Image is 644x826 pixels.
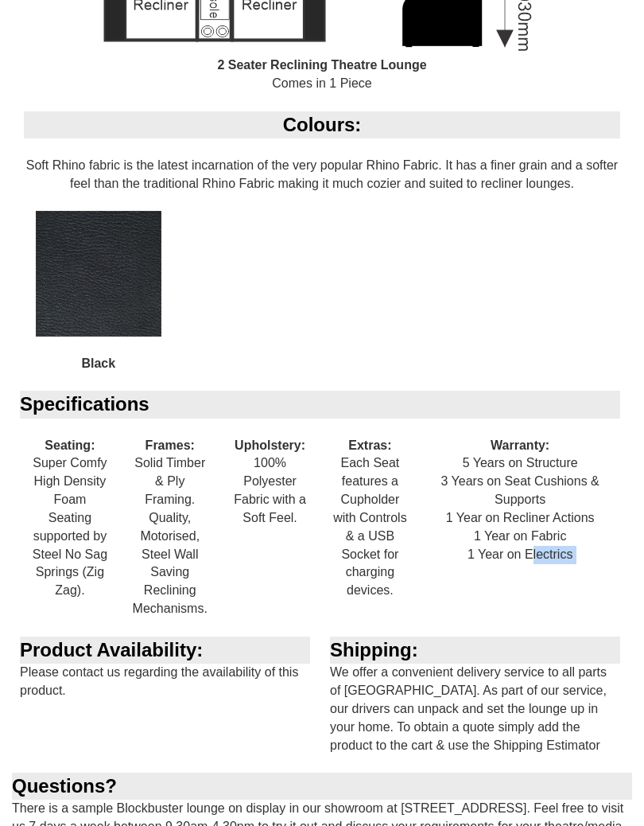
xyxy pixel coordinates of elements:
[420,419,620,582] div: 5 Years on Structure 3 Years on Seat Cushions & Supports 1 Year on Recliner Actions 1 Year on Fab...
[45,438,95,452] b: Seating:
[220,419,320,546] div: 100% Polyester Fabric with a Soft Feel.
[320,419,420,618] div: Each Seat features a Cupholder with Controls & a USB Socket for charging devices.
[36,211,161,337] img: Black
[330,637,620,664] div: Shipping:
[12,111,632,392] div: Soft Rhino fabric is the latest incarnation of the very popular Rhino Fabric. It has a finer grai...
[81,357,115,370] b: Black
[20,391,620,418] div: Specifications
[348,438,391,452] b: Extras:
[12,637,322,719] div: Please contact us regarding the availability of this product.
[20,419,120,618] div: Super Comfy High Density Foam Seating supported by Steel No Sag Springs (Zig Zag).
[491,438,549,452] b: Warranty:
[217,58,426,72] b: 2 Seater Reclining Theatre Lounge
[24,111,620,138] div: Colours:
[145,438,195,452] b: Frames:
[120,419,220,637] div: Solid Timber & Ply Framing. Quality, Motorised, Steel Wall Saving Reclining Mechanisms.
[322,637,632,773] div: We offer a convenient delivery service to all parts of [GEOGRAPHIC_DATA]. As part of our service,...
[235,438,305,452] b: Upholstery:
[20,637,310,664] div: Product Availability:
[12,773,632,800] div: Questions?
